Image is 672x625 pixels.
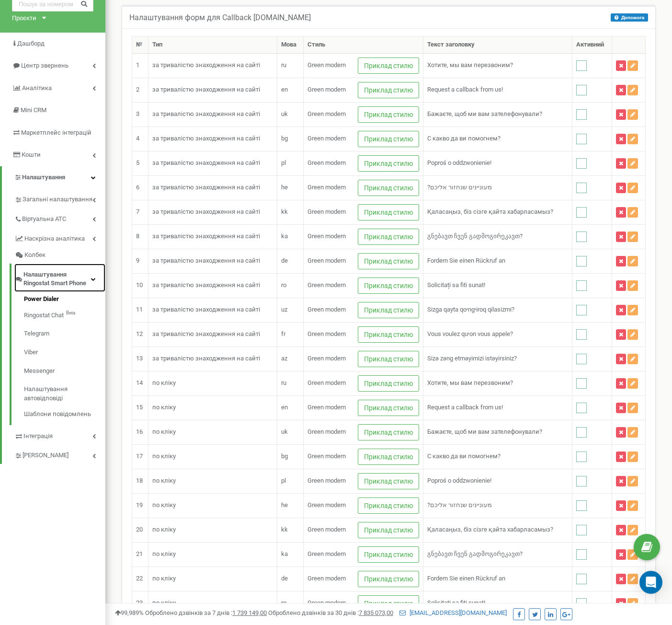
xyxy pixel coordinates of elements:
td: 5 [132,151,148,175]
td: bg [277,444,303,469]
td: Sizga qayta qoיngיiroq qilasizmi? [423,298,572,322]
td: fr [277,322,303,347]
a: Telegram [24,324,105,343]
div: Green modern [308,476,346,486]
td: по кліку [148,444,277,469]
td: 20 [132,518,148,542]
td: uk [277,102,303,127]
td: по кліку [148,542,277,567]
h5: Налаштування форм для Callback [DOMAIN_NAME] [129,13,311,22]
button: Приклад стилю [358,155,419,172]
td: bg [277,127,303,151]
td: ka [277,542,303,567]
div: Green modern [308,85,346,94]
td: Fordern Sie einen Rückruf an [423,567,572,591]
div: Green modern [308,550,346,559]
div: Green modern [308,134,346,143]
td: გნებავთ ჩვენ გადმოგირეკავთ? [423,542,572,567]
div: Green modern [308,452,346,461]
div: Green modern [308,525,346,534]
span: [PERSON_NAME] [23,451,68,460]
td: по кліку [148,493,277,518]
button: Приклад стилю [358,595,419,612]
button: Приклад стилю [358,400,419,416]
th: Мова [277,36,303,54]
a: Інтеграція [14,425,105,445]
td: kk [277,518,303,542]
div: Green modern [308,281,346,290]
u: 7 835 073,00 [359,609,393,616]
td: he [277,175,303,200]
button: Приклад стилю [358,522,419,538]
td: 15 [132,395,148,420]
td: 14 [132,371,148,395]
div: Green modern [308,403,346,412]
div: Green modern [308,599,346,608]
span: Оброблено дзвінків за 7 днів : [145,609,267,616]
td: по кліку [148,395,277,420]
td: за тривалістю знаходження на сайті [148,347,277,371]
a: Наскрізна аналітика [14,228,105,247]
td: по кліку [148,371,277,395]
button: Приклад стилю [358,302,419,318]
td: Solicitați sa fiti sunat! [423,273,572,298]
td: 19 [132,493,148,518]
td: по кліку [148,420,277,444]
a: [EMAIL_ADDRESS][DOMAIN_NAME] [399,609,507,616]
td: ?מעוניינים שנחזור אליכם [423,175,572,200]
td: 4 [132,127,148,151]
button: Приклад стилю [358,375,419,392]
a: Віртуальна АТС [14,208,105,228]
span: Колбек [24,251,46,260]
button: Приклад стилю [358,473,419,489]
td: Хотите, мы вам перезвоним? [423,371,572,395]
button: Приклад стилю [358,131,419,147]
td: kk [277,200,303,224]
td: 2 [132,78,148,102]
td: Request a callback from us! [423,395,572,420]
a: [PERSON_NAME] [14,444,105,464]
td: de [277,567,303,591]
div: Green modern [308,61,346,70]
td: по кліку [148,518,277,542]
th: Тип [148,36,277,54]
td: 3 [132,102,148,127]
div: Green modern [308,110,346,119]
button: Приклад стилю [358,571,419,587]
td: за тривалістю знаходження на сайті [148,78,277,102]
td: 18 [132,469,148,493]
td: по кліку [148,469,277,493]
td: за тривалістю знаходження на сайті [148,273,277,298]
td: 16 [132,420,148,444]
td: Хотите, мы вам перезвоним? [423,53,572,78]
button: Приклад стилю [358,180,419,196]
td: С какво да ви помогнем? [423,127,572,151]
td: 17 [132,444,148,469]
button: Приклад стилю [358,253,419,269]
td: Қаласаңыз, біз сізге қайта хабарласамыз? [423,200,572,224]
td: 22 [132,567,148,591]
td: he [277,493,303,518]
div: Green modern [308,159,346,168]
button: Приклад стилю [358,58,419,74]
td: за тривалістю знаходження на сайті [148,249,277,273]
td: за тривалістю знаходження на сайті [148,53,277,78]
td: de [277,249,303,273]
span: Mini CRM [21,106,46,114]
div: Green modern [308,428,346,437]
div: Green modern [308,208,346,217]
a: Загальні налаштування [14,188,105,208]
td: С какво да ви помогнем? [423,444,572,469]
a: Viber [24,343,105,362]
td: ro [277,273,303,298]
span: Аналiтика [22,84,52,92]
span: Налаштування [22,174,65,181]
div: Green modern [308,379,346,388]
div: Green modern [308,574,346,583]
button: Приклад стилю [358,498,419,514]
span: Віртуальна АТС [22,215,66,224]
button: Приклад стилю [358,326,419,343]
button: Приклад стилю [358,424,419,440]
td: 9 [132,249,148,273]
td: uk [277,420,303,444]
